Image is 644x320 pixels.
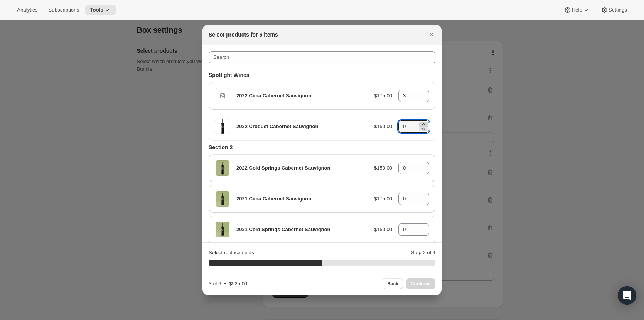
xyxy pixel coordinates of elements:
p: $175.00 [374,195,392,203]
p: 2021 Cima Cabernet Sauvignon [236,195,368,203]
div: Open Intercom Messenger [618,286,636,305]
button: Tools [85,5,116,15]
p: 2022 Cima Cabernet Sauvignon [236,92,368,100]
button: Close [426,29,437,40]
span: Tools [90,7,103,13]
span: Help [572,7,582,13]
span: Analytics [17,7,37,13]
p: 2021 Cold Springs Cabernet Sauvignon [236,226,368,233]
button: Analytics [12,5,42,15]
span: Subscriptions [48,7,79,13]
p: 2022 Cold Springs Cabernet Sauvignon [236,164,368,172]
button: Back [383,278,403,289]
p: 3 of 6 [209,280,221,288]
span: Back [387,281,398,287]
p: 2022 Croquet Cabernet Sauvignon [236,123,368,130]
div: • [209,280,247,288]
button: Settings [596,5,632,15]
button: Subscriptions [44,5,84,15]
button: Help [559,5,594,15]
p: $150.00 [374,164,392,172]
p: $150.00 [374,123,392,130]
h2: Select products for 6 items [209,31,278,38]
h3: Spotlight Wines [209,71,435,79]
h3: Section 2 [209,143,435,151]
p: Step 2 of 4 [411,249,435,257]
input: Search [209,51,435,63]
p: $150.00 [374,226,392,233]
span: Settings [609,7,627,13]
p: $525.00 [229,280,247,288]
p: $175.00 [374,92,392,100]
p: Select replacements [209,249,254,257]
